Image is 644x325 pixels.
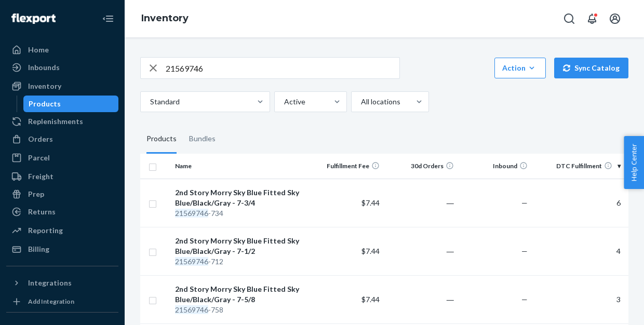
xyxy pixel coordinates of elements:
[149,97,150,107] input: Standard
[175,257,208,266] em: 21569746
[6,59,118,76] a: Inbounds
[361,247,380,255] span: $7.44
[532,179,624,227] td: 6
[28,207,56,217] div: Returns
[458,154,532,179] th: Inbound
[6,113,118,130] a: Replenishments
[532,227,624,275] td: 4
[28,225,63,236] div: Reporting
[28,297,74,306] div: Add Integration
[28,278,72,288] div: Integrations
[532,275,624,323] td: 3
[384,154,458,179] th: 30d Orders
[11,13,56,24] img: Flexport logo
[494,58,546,78] button: Action
[28,81,61,91] div: Inventory
[6,150,118,166] a: Parcel
[146,125,177,154] div: Products
[23,96,119,112] a: Products
[521,247,528,255] span: —
[189,125,216,154] div: Bundles
[521,198,528,207] span: —
[6,168,118,185] a: Freight
[175,236,305,256] div: 2nd Story Morry Sky Blue Fitted Sky Blue/Black/Gray - 7-1/2
[554,58,628,78] button: Sync Catalog
[175,305,208,314] em: 21569746
[28,171,53,182] div: Freight
[521,295,528,304] span: —
[28,134,53,144] div: Orders
[175,208,305,219] div: -734
[133,4,197,34] ol: breadcrumbs
[384,227,458,275] td: ―
[6,275,118,291] button: Integrations
[175,209,208,218] em: 21569746
[532,154,624,179] th: DTC Fulfillment
[175,305,305,315] div: -758
[6,295,118,308] a: Add Integration
[502,63,538,73] div: Action
[283,97,284,107] input: Active
[171,154,310,179] th: Name
[6,186,118,202] a: Prep
[28,189,44,199] div: Prep
[582,8,602,29] button: Open notifications
[6,241,118,258] a: Billing
[28,45,49,55] div: Home
[624,136,644,189] button: Help Center
[360,97,361,107] input: All locations
[29,99,61,109] div: Products
[559,8,580,29] button: Open Search Box
[28,62,60,73] div: Inbounds
[310,154,384,179] th: Fulfillment Fee
[175,187,305,208] div: 2nd Story Morry Sky Blue Fitted Sky Blue/Black/Gray - 7-3/4
[6,42,118,58] a: Home
[361,295,380,304] span: $7.44
[384,179,458,227] td: ―
[605,8,625,29] button: Open account menu
[175,284,305,305] div: 2nd Story Morry Sky Blue Fitted Sky Blue/Black/Gray - 7-5/8
[28,153,50,163] div: Parcel
[6,222,118,239] a: Reporting
[6,204,118,220] a: Returns
[141,12,189,24] a: Inventory
[6,78,118,94] a: Inventory
[28,116,83,127] div: Replenishments
[28,244,49,254] div: Billing
[384,275,458,323] td: ―
[361,198,380,207] span: $7.44
[166,58,399,78] input: Search inventory by name or sku
[98,8,118,29] button: Close Navigation
[6,131,118,147] a: Orders
[175,256,305,267] div: -712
